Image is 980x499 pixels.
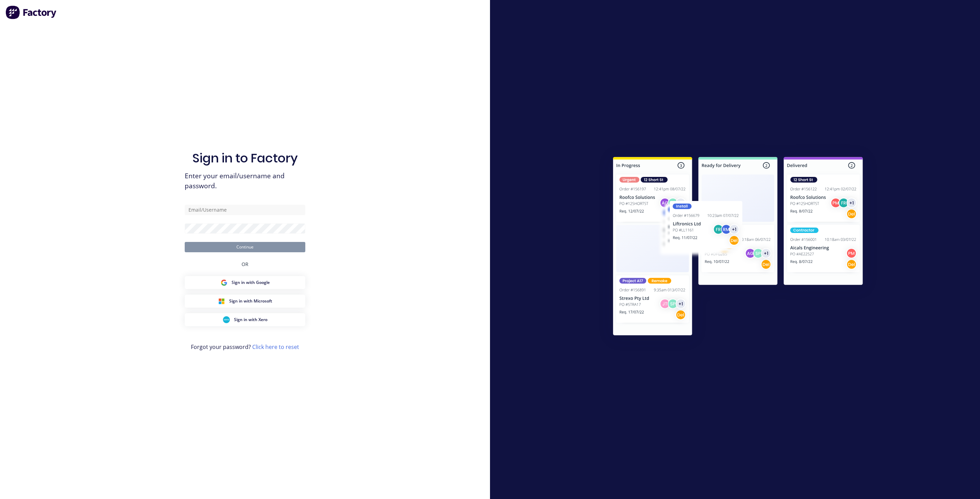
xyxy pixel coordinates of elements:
[185,171,305,191] span: Enter your email/username and password.
[191,343,299,351] span: Forgot your password?
[185,242,305,252] button: Continue
[192,151,298,166] h1: Sign in to Factory
[6,6,57,19] img: Factory
[242,252,248,276] div: OR
[185,295,305,308] button: Microsoft Sign inSign in with Microsoft
[223,316,230,323] img: Xero Sign in
[234,317,267,323] span: Sign in with Xero
[221,279,227,286] img: Google Sign in
[218,298,225,305] img: Microsoft Sign in
[252,343,299,351] a: Click here to reset
[185,276,305,289] button: Google Sign inSign in with Google
[232,279,270,286] span: Sign in with Google
[229,298,272,304] span: Sign in with Microsoft
[598,143,878,352] img: Sign in
[185,313,305,326] button: Xero Sign inSign in with Xero
[185,205,305,215] input: Email/Username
